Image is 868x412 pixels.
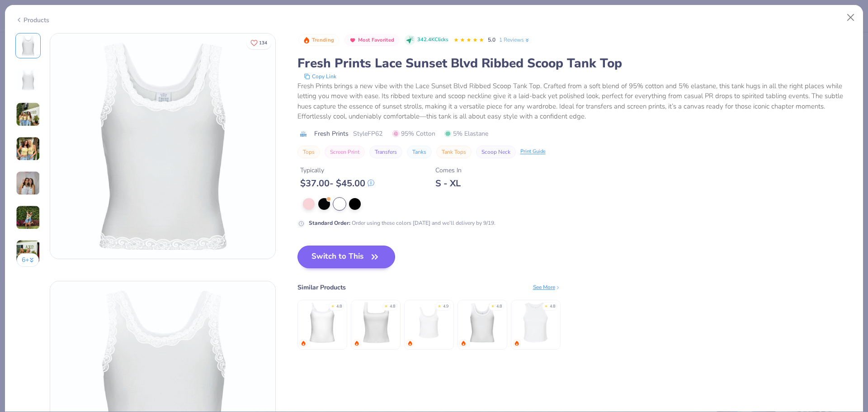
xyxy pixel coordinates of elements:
button: Scoop Neck [476,146,516,158]
button: Badge Button [298,34,339,46]
img: User generated content [16,102,40,127]
div: See More [533,283,561,291]
span: 342.4K Clicks [417,36,448,44]
span: Fresh Prints [314,129,349,138]
img: User generated content [16,205,40,230]
div: Fresh Prints brings a new vibe with the Lace Sunset Blvd Ribbed Scoop Tank Top. Crafted from a so... [297,81,853,122]
img: Bella + Canvas Ladies' Micro Ribbed Racerback Tank [514,301,557,344]
button: Tops [297,146,320,158]
div: Comes In [435,166,462,175]
div: 4.8 [390,303,395,310]
button: Like [246,36,271,49]
div: ★ [438,303,441,307]
div: S - XL [435,178,462,189]
div: Order using these colors [DATE] and we’ll delivery by 9/19. [309,219,495,227]
button: Tanks [407,146,432,158]
span: 134 [259,41,267,45]
div: ★ [384,303,388,307]
span: 95% Cotton [392,129,435,138]
img: User generated content [16,240,40,264]
img: Bella Canvas Ladies' Micro Ribbed Scoop Tank [407,301,450,344]
strong: Standard Order : [309,219,350,227]
img: trending.gif [354,341,359,346]
span: Trending [312,38,334,43]
img: trending.gif [407,341,413,346]
img: brand logo [297,130,310,137]
span: 5.0 [488,36,495,43]
span: Most Favorited [358,38,394,43]
button: Switch to This [297,246,396,268]
img: Trending sort [303,37,310,44]
div: ★ [544,303,548,307]
img: trending.gif [301,341,306,346]
button: Transfers [369,146,402,158]
img: User generated content [16,137,40,161]
div: ★ [331,303,335,307]
span: Style FP62 [353,129,382,138]
img: Fresh Prints Sydney Square Neck Tank Top [354,301,397,344]
button: Badge Button [344,34,399,46]
img: Front [50,33,275,259]
div: 4.8 [336,303,342,310]
button: Close [842,9,859,26]
img: trending.gif [514,341,519,346]
button: 6+ [17,253,39,267]
img: Front [17,35,39,57]
div: Print Guide [520,148,546,156]
div: Fresh Prints Lace Sunset Blvd Ribbed Scoop Tank Top [297,55,853,72]
div: 4.8 [550,303,555,310]
a: 1 Reviews [499,36,530,44]
img: Most Favorited sort [349,37,356,44]
div: $ 37.00 - $ 45.00 [300,178,374,189]
div: ★ [491,303,495,307]
div: 4.8 [496,303,502,310]
button: Tank Tops [436,146,472,158]
img: Back [17,69,39,91]
button: Screen Print [325,146,365,158]
button: copy to clipboard [301,72,339,81]
div: Products [15,15,49,25]
img: Fresh Prints Cali Camisole Top [301,301,344,344]
div: Similar Products [297,283,346,292]
div: Typically [300,166,374,175]
img: trending.gif [461,341,466,346]
span: 5% Elastane [444,129,488,138]
img: User generated content [16,171,40,195]
div: 4.9 [443,303,448,310]
div: 5.0 Stars [453,33,484,47]
img: Fresh Prints Sunset Blvd Ribbed Scoop Tank Top [461,301,504,344]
